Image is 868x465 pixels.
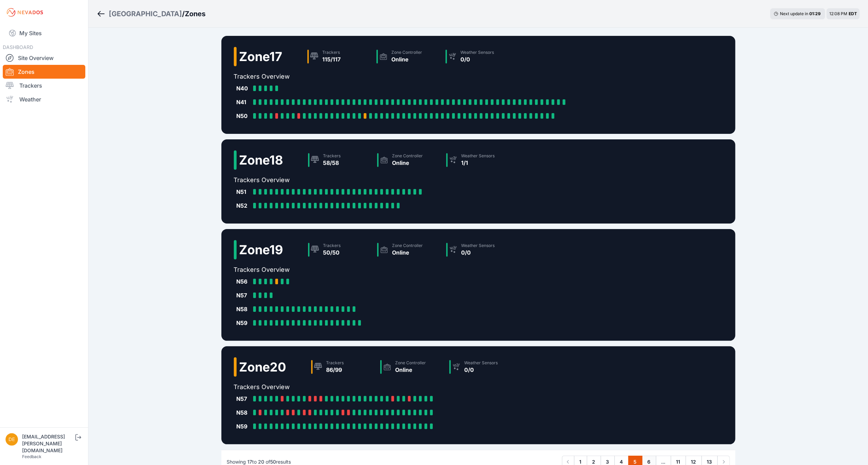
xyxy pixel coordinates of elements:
[829,11,847,16] span: 12:08 PM
[392,248,423,257] div: Online
[239,243,283,257] h2: Zone 19
[234,382,516,392] h2: Trackers Overview
[248,459,252,465] span: 17
[395,360,426,366] div: Zone Controller
[461,248,495,257] div: 0/0
[323,50,341,55] div: Trackers
[234,265,513,275] h2: Trackers Overview
[237,422,250,431] div: N59
[185,9,206,19] h3: Zones
[323,153,341,159] div: Trackers
[443,150,513,170] a: Weather Sensors1/1
[3,25,85,41] a: My Sites
[443,240,513,259] a: Weather Sensors0/0
[22,433,74,454] div: [EMAIL_ADDRESS][PERSON_NAME][DOMAIN_NAME]
[3,65,85,79] a: Zones
[237,84,250,92] div: N40
[326,366,344,374] div: 86/99
[270,459,276,465] span: 50
[461,50,494,55] div: Weather Sensors
[239,360,286,374] h2: Zone 20
[305,150,374,170] a: Trackers58/58
[392,243,423,248] div: Zone Controller
[258,459,265,465] span: 20
[239,50,283,63] h2: Zone 17
[182,9,185,19] span: /
[6,433,18,446] img: devin.martin@nevados.solar
[234,72,571,81] h2: Trackers Overview
[305,240,374,259] a: Trackers50/50
[97,5,206,23] nav: Breadcrumb
[237,395,250,403] div: N57
[780,11,808,16] span: Next update in
[237,201,250,210] div: N52
[237,112,250,120] div: N50
[392,55,422,63] div: Online
[392,153,423,159] div: Zone Controller
[237,319,250,327] div: N59
[239,153,283,167] h2: Zone 18
[461,153,495,159] div: Weather Sensors
[849,11,857,16] span: EDT
[447,357,516,377] a: Weather Sensors0/0
[3,79,85,92] a: Trackers
[392,50,422,55] div: Zone Controller
[3,51,85,65] a: Site Overview
[326,360,344,366] div: Trackers
[237,408,250,417] div: N58
[6,7,44,18] img: Nevados
[237,305,250,313] div: N58
[109,9,182,19] a: [GEOGRAPHIC_DATA]
[237,277,250,286] div: N56
[465,360,498,366] div: Weather Sensors
[237,98,250,106] div: N41
[461,159,495,167] div: 1/1
[234,175,513,185] h2: Trackers Overview
[237,291,250,299] div: N57
[305,47,374,66] a: Trackers115/117
[323,55,341,63] div: 115/117
[465,366,498,374] div: 0/0
[392,159,423,167] div: Online
[22,454,41,459] a: Feedback
[3,92,85,106] a: Weather
[395,366,426,374] div: Online
[237,188,250,196] div: N51
[461,243,495,248] div: Weather Sensors
[461,55,494,63] div: 0/0
[323,159,341,167] div: 58/58
[323,248,341,257] div: 50/50
[3,44,33,50] span: DASHBOARD
[443,47,512,66] a: Weather Sensors0/0
[323,243,341,248] div: Trackers
[308,357,378,377] a: Trackers86/99
[809,11,822,17] div: 01 : 29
